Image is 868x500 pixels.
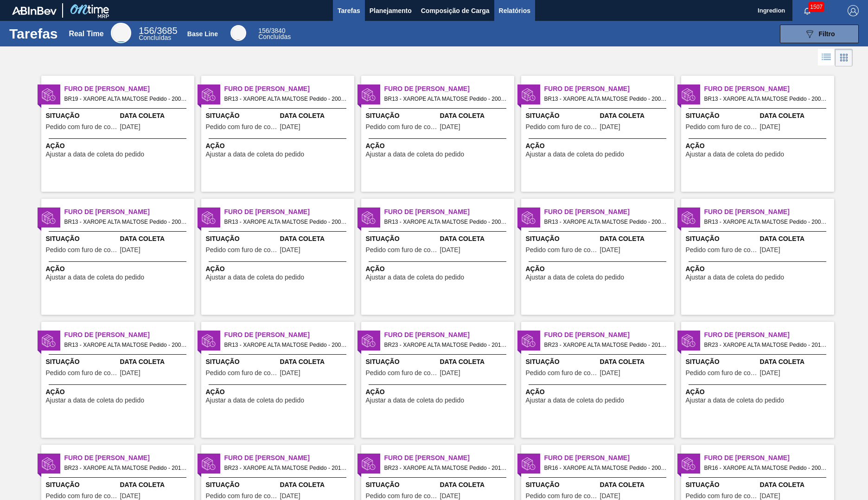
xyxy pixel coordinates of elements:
span: Furo de Coleta [64,330,194,340]
span: Furo de Coleta [704,84,834,94]
span: BR13 - XAROPE ALTA MALTOSE Pedido - 2008240 [704,217,827,227]
span: Furo de Coleta [544,84,674,94]
span: Furo de Coleta [224,207,354,217]
span: Pedido com furo de coleta [46,247,118,253]
span: Data Coleta [120,357,192,367]
button: Notificações [792,4,822,17]
span: BR23 - XAROPE ALTA MALTOSE Pedido - 2011908 [704,340,827,350]
span: Ação [686,387,832,397]
span: Ação [46,141,192,151]
span: 156 [139,26,154,36]
span: Situação [686,111,758,121]
span: Pedido com furo de coleta [206,247,278,253]
span: / 3840 [258,27,285,34]
span: Pedido com furo de coleta [366,370,438,377]
span: Pedido com furo de coleta [526,247,598,253]
span: Data Coleta [440,234,512,244]
span: Furo de Coleta [384,330,514,340]
div: Base Line [258,28,291,40]
span: Pedido com furo de coleta [526,493,598,500]
span: Pedido com furo de coleta [366,123,438,130]
span: BR13 - XAROPE ALTA MALTOSE Pedido - 2008237 [224,217,347,227]
span: Ajustar a data de coleta do pedido [206,397,305,404]
span: Furo de Coleta [224,330,354,340]
span: BR13 - XAROPE ALTA MALTOSE Pedido - 2008225 [224,94,347,104]
span: 20/08/2025 [760,370,780,377]
span: Furo de Coleta [384,207,514,217]
span: 19/08/2025 [440,247,460,253]
span: Pedido com furo de coleta [366,493,438,500]
span: Furo de Coleta [544,330,674,340]
span: 19/08/2025 [280,493,300,500]
div: Real Time [111,23,131,43]
img: status [42,457,56,471]
img: status [42,334,56,348]
span: Pedido com furo de coleta [686,493,758,500]
button: Filtro [780,25,859,43]
span: Data Coleta [280,357,352,367]
span: 15/08/2025 [280,123,300,130]
span: Situação [526,357,598,367]
span: Situação [46,234,118,244]
img: status [362,88,376,102]
span: Situação [366,234,438,244]
span: Pedido com furo de coleta [206,370,278,377]
span: Ajustar a data de coleta do pedido [366,274,465,281]
h1: Tarefas [9,28,58,39]
img: status [522,334,536,348]
span: Ação [366,141,512,151]
span: Furo de Coleta [704,330,834,340]
span: BR13 - XAROPE ALTA MALTOSE Pedido - 2008238 [384,217,507,227]
img: status [682,334,696,348]
div: Real Time [139,27,177,41]
span: Data Coleta [760,234,832,244]
img: status [202,334,216,348]
img: status [522,88,536,102]
span: Ação [526,264,672,274]
span: Ação [526,387,672,397]
span: 20/08/2025 [440,370,460,377]
span: Furo de Coleta [544,207,674,217]
span: Ajustar a data de coleta do pedido [526,274,625,281]
span: Situação [206,234,278,244]
span: Ajustar a data de coleta do pedido [206,274,305,281]
span: BR23 - XAROPE ALTA MALTOSE Pedido - 2012037 [384,463,507,473]
span: 1507 [808,2,824,12]
span: Ação [366,264,512,274]
span: Data Coleta [600,480,672,490]
span: Data Coleta [600,111,672,121]
span: 20/08/2025 [760,247,780,253]
span: Pedido com furo de coleta [366,247,438,253]
img: status [522,211,536,225]
span: Composição de Carga [421,5,490,16]
span: Situação [366,111,438,121]
span: Ação [46,387,192,397]
span: Pedido com furo de coleta [526,123,598,130]
img: status [362,334,376,348]
span: Pedido com furo de coleta [526,370,598,377]
span: Situação [206,357,278,367]
span: BR13 - XAROPE ALTA MALTOSE Pedido - 2008230 [544,94,667,104]
span: Furo de Coleta [224,453,354,463]
span: Ação [686,141,832,151]
div: Visão em Lista [818,49,835,66]
span: Pedido com furo de coleta [206,493,278,500]
span: Ação [686,264,832,274]
span: Furo de Coleta [704,453,834,463]
span: Pedido com furo de coleta [46,493,118,500]
span: / 3685 [139,26,177,36]
span: Pedido com furo de coleta [46,370,118,377]
div: Real Time [69,30,103,38]
span: Data Coleta [280,111,352,121]
img: status [42,211,56,225]
span: BR16 - XAROPE ALTA MALTOSE Pedido - 2007289 [544,463,667,473]
span: Filtro [819,30,835,38]
span: Situação [686,234,758,244]
span: Ação [206,387,352,397]
span: 156 [258,27,269,34]
span: Situação [206,111,278,121]
span: BR16 - XAROPE ALTA MALTOSE Pedido - 2007290 [704,463,827,473]
span: Ação [206,141,352,151]
div: Base Line [187,30,218,38]
span: Data Coleta [120,234,192,244]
